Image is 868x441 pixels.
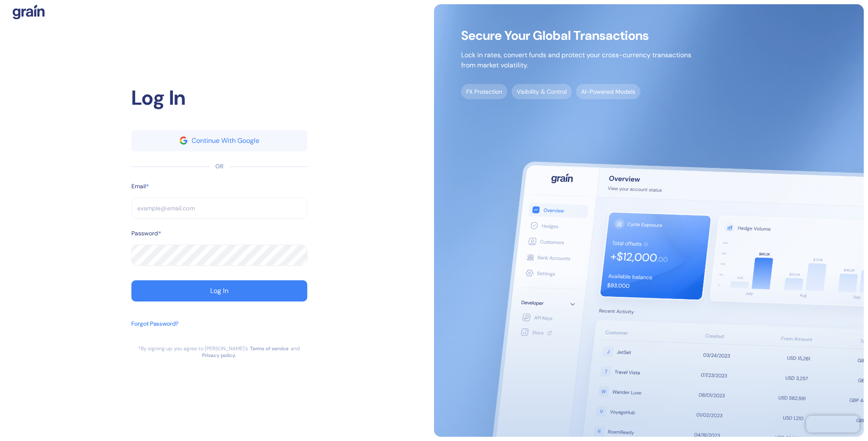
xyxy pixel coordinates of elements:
div: Forgot Password? [131,319,178,328]
button: googleContinue With Google [131,130,307,151]
span: Visibility & Control [512,84,572,99]
div: OR [215,162,223,171]
span: AI-Powered Models [576,84,640,99]
div: and [291,345,300,352]
a: Terms of service [250,345,289,352]
label: Email [131,182,146,191]
a: Privacy policy. [202,352,236,359]
input: example@email.com [131,198,307,219]
p: Lock in rates, convert funds and protect your cross-currency transactions from market volatility. [461,50,691,70]
div: Log In [131,83,307,113]
iframe: Chatra live chat [806,416,860,433]
div: Log In [210,287,228,294]
label: Password [131,229,158,238]
img: google [180,137,187,144]
span: Secure Your Global Transactions [461,31,691,40]
div: Continue With Google [192,137,259,144]
button: Forgot Password? [131,315,178,345]
span: FX Protection [461,84,507,99]
img: logo [13,4,45,20]
div: *By signing up you agree to [PERSON_NAME]’s [138,345,248,352]
img: signup-main-image [434,4,864,437]
button: Log In [131,280,307,301]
